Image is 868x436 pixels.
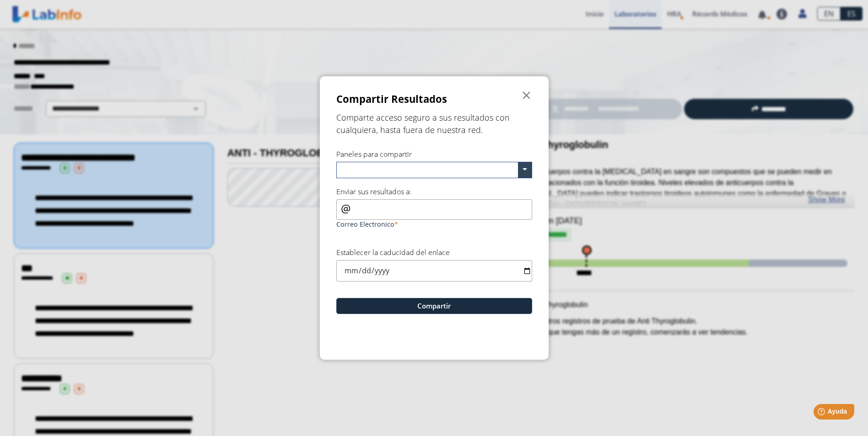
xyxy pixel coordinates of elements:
[336,149,412,159] label: Paneles para compartir
[787,400,858,426] iframe: Help widget launcher
[336,298,532,314] button: Compartir
[336,220,532,229] label: Correo Electronico
[336,112,532,136] h5: Comparte acceso seguro a sus resultados con cualquiera, hasta fuera de nuestra red.
[336,92,447,107] h3: Compartir Resultados
[521,90,532,101] span: 
[336,186,411,197] label: Enviar sus resultados a:
[336,247,450,257] label: Establecer la caducidad del enlace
